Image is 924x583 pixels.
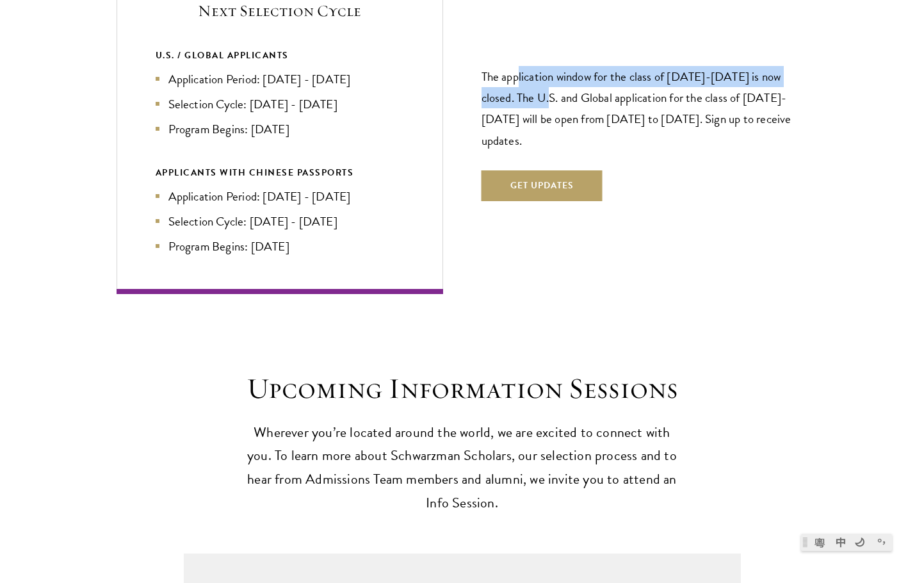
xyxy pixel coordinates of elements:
h2: Upcoming Information Sessions [241,371,683,407]
p: Wherever you’re located around the world, we are excited to connect with you. To learn more about... [241,421,683,516]
li: Application Period: [DATE] - [DATE] [156,187,404,206]
li: Selection Cycle: [DATE] - [DATE] [156,95,404,113]
li: Selection Cycle: [DATE] - [DATE] [156,212,404,231]
li: Application Period: [DATE] - [DATE] [156,70,404,88]
li: Program Begins: [DATE] [156,120,404,138]
li: Program Begins: [DATE] [156,237,404,256]
p: The application window for the class of [DATE]-[DATE] is now closed. The U.S. and Global applicat... [482,66,808,151]
div: U.S. / GLOBAL APPLICANTS [156,47,404,63]
div: APPLICANTS WITH CHINESE PASSPORTS [156,165,404,181]
button: Get Updates [482,170,603,201]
